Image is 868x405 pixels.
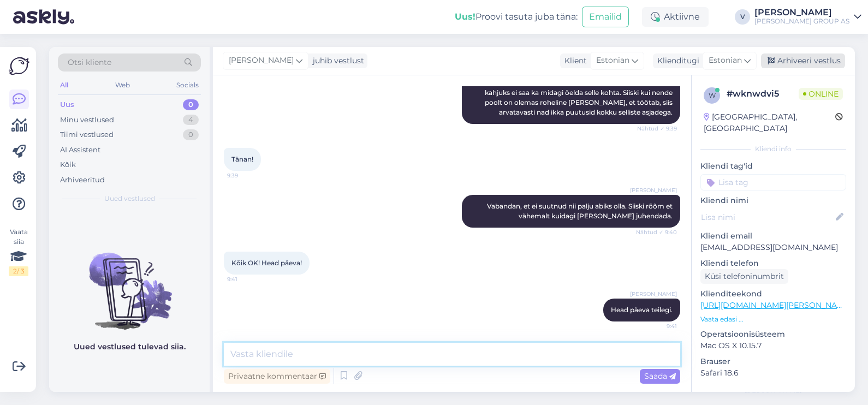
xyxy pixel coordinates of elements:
[596,55,629,67] span: Estonian
[60,145,100,156] div: AI Assistent
[754,17,849,26] div: [PERSON_NAME] GROUP AS
[700,230,846,242] p: Kliendi email
[231,155,253,163] span: Tänan!
[700,258,846,269] p: Kliendi telefon
[60,99,74,110] div: Uus
[630,186,677,194] span: [PERSON_NAME]
[630,290,677,298] span: [PERSON_NAME]
[49,233,210,331] img: No chats
[68,57,111,68] span: Otsi kliente
[9,266,28,276] div: 2 / 3
[700,144,846,154] div: Kliendi info
[701,211,834,223] input: Lisa nimi
[60,129,114,140] div: Tiimi vestlused
[704,111,835,134] div: [GEOGRAPHIC_DATA], [GEOGRAPHIC_DATA]
[231,259,302,267] span: Kõik OK! Head päeva!
[183,99,199,110] div: 0
[74,341,186,353] p: Uued vestlused tulevad siia.
[455,11,475,22] b: Uus!
[104,194,155,204] span: Uued vestlused
[560,55,587,67] div: Klient
[709,55,742,67] span: Estonian
[487,202,674,220] span: Vabandan, et ei suutnud nii palju abiks olla. Siiski rõõm et vähemalt kuidagi [PERSON_NAME] juhen...
[455,10,578,23] div: Proovi tasuta juba täna:
[60,159,76,170] div: Kõik
[183,129,199,140] div: 0
[636,322,677,330] span: 9:41
[700,356,846,367] p: Brauser
[700,390,846,400] div: [PERSON_NAME]
[754,8,849,17] div: [PERSON_NAME]
[727,87,799,100] div: # wknwdvi5
[227,171,268,180] span: 9:39
[700,329,846,340] p: Operatsioonisüsteem
[642,7,709,27] div: Aktiivne
[611,306,673,314] span: Head päeva teilegi.
[9,227,28,276] div: Vaata siia
[700,269,788,284] div: Küsi telefoninumbrit
[174,78,201,92] div: Socials
[700,174,846,190] input: Lisa tag
[113,78,132,92] div: Web
[700,314,846,324] p: Vaata edasi ...
[227,275,268,283] span: 9:41
[582,7,629,27] button: Emailid
[709,91,716,99] span: w
[60,175,105,186] div: Arhiveeritud
[735,9,750,25] div: V
[700,195,846,206] p: Kliendi nimi
[60,115,114,126] div: Minu vestlused
[484,69,674,116] span: Kui nende poolt [PERSON_NAME] selline vastus siis ma usaldaks seda rohkemalt. Siiski alati on eri...
[700,367,846,379] p: Safari 18.6
[700,160,846,172] p: Kliendi tag'id
[700,288,846,300] p: Klienditeekond
[761,53,845,68] div: Arhiveeri vestlus
[636,228,677,236] span: Nähtud ✓ 9:40
[636,124,677,133] span: Nähtud ✓ 9:39
[700,340,846,352] p: Mac OS X 10.15.7
[183,115,199,126] div: 4
[308,55,364,67] div: juhib vestlust
[58,78,70,92] div: All
[229,55,294,67] span: [PERSON_NAME]
[700,242,846,253] p: [EMAIL_ADDRESS][DOMAIN_NAME]
[644,371,676,381] span: Saada
[224,369,330,384] div: Privaatne kommentaar
[9,56,29,76] img: Askly Logo
[700,300,851,310] a: [URL][DOMAIN_NAME][PERSON_NAME]
[653,55,699,67] div: Klienditugi
[754,8,861,26] a: [PERSON_NAME][PERSON_NAME] GROUP AS
[799,88,843,100] span: Online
